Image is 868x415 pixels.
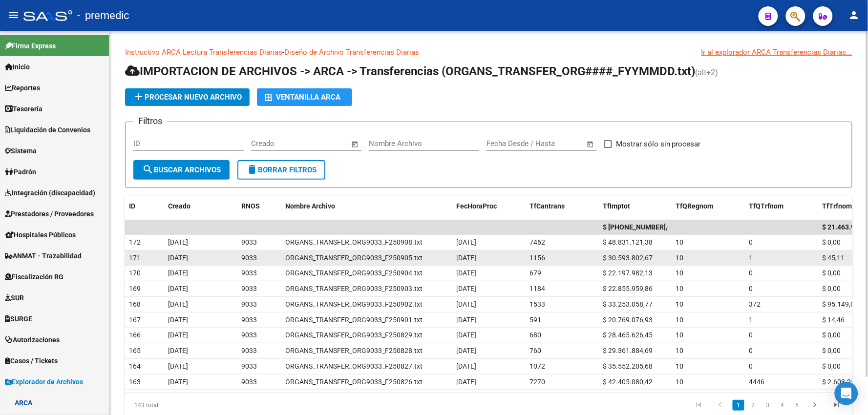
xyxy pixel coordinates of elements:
span: $ 48.831.121,38 [603,238,653,246]
span: [DATE] [168,300,188,308]
span: [DATE] [168,331,188,339]
span: $ 22.197.982,13 [603,269,653,277]
span: 9033 [241,316,257,324]
span: ANMAT - Trazabilidad [5,250,82,261]
a: go to first page [690,400,708,411]
span: [DATE] [168,269,188,277]
span: 679 [529,269,541,277]
span: ORGANS_TRANSFER_ORG9033_F250826.txt [285,378,423,386]
li: page 4 [775,397,790,414]
span: 167 [129,316,141,324]
mat-icon: person [848,9,860,21]
span: 9033 [241,347,257,354]
span: Prestadores / Proveedores [5,208,94,219]
span: 9033 [241,362,257,370]
span: 0 [749,238,753,246]
span: Inicio [5,62,30,72]
span: 591 [529,316,541,324]
li: page 5 [790,397,804,414]
a: go to next page [806,400,825,411]
span: 9033 [241,254,257,262]
div: Ventanilla ARCA [265,88,344,106]
span: Nombre Archivo [285,202,335,210]
span: ORGANS_TRANSFER_ORG9033_F250901.txt [285,316,423,324]
span: 1156 [529,254,545,262]
button: Open calendar [350,139,361,150]
span: IMPORTACION DE ARCHIVOS -> ARCA -> Transferencias (ORGANS_TRANSFER_ORG####_FYYMMDD.txt) [125,64,696,78]
button: Buscar Archivos [133,160,230,180]
span: 0 [749,347,753,354]
li: page 3 [761,397,775,414]
a: Instructivo ARCA Lectura Transferencias Diarias [125,48,282,57]
a: 5 [791,400,803,411]
span: [DATE] [168,378,188,386]
span: Buscar Archivos [142,166,221,174]
datatable-header-cell: TfQTrfnom [745,196,819,217]
span: [DATE] [456,316,476,324]
span: $ 42.405.080,42 [603,378,653,386]
span: 166 [129,331,141,339]
span: [DATE] [168,254,188,262]
span: TfQRegnom [676,202,714,210]
span: - premedic [77,5,129,26]
span: [DATE] [456,331,476,339]
span: 680 [529,331,541,339]
input: Fecha fin [299,139,347,148]
span: [DATE] [168,347,188,354]
a: 1 [733,400,744,411]
span: 1184 [529,285,545,292]
datatable-header-cell: Creado [164,196,237,217]
span: [DATE] [168,362,188,370]
span: 7270 [529,378,545,386]
input: Fecha inicio [251,139,291,148]
span: 1 [749,316,753,324]
span: Sistema [5,145,37,156]
span: 9033 [241,269,257,277]
h3: Filtros [133,114,167,128]
span: TfImptot [603,202,630,210]
span: TfCantrans [529,202,565,210]
span: $ 0,00 [823,331,841,339]
span: Integración (discapacidad) [5,187,95,198]
span: TfQTrfnom [749,202,784,210]
span: 165 [129,347,141,354]
span: Mostrar sólo sin procesar [616,138,701,150]
datatable-header-cell: TfCantrans [526,196,599,217]
span: $ 0,00 [823,269,841,277]
span: ORGANS_TRANSFER_ORG9033_F250905.txt [285,254,423,262]
span: [DATE] [456,269,476,277]
input: Fecha fin [535,139,582,148]
datatable-header-cell: TfImptot [599,196,672,217]
span: $ 28.465.626,45 [603,331,653,339]
a: 3 [762,400,774,411]
a: 2 [747,400,759,411]
span: SUR [5,292,24,303]
span: 10 [676,300,684,308]
span: [DATE] [456,300,476,308]
span: [DATE] [456,254,476,262]
span: [DATE] [456,238,476,246]
span: TfTrfnom [823,202,852,210]
span: ORGANS_TRANSFER_ORG9033_F250828.txt [285,347,423,354]
span: 164 [129,362,141,370]
span: $ 0,00 [823,347,841,354]
span: SURGE [5,313,32,324]
span: 7462 [529,238,545,246]
span: $ 30.593.802,67 [603,254,653,262]
span: 163 [129,378,141,386]
button: Open calendar [585,139,596,150]
span: 9033 [241,238,257,246]
span: $ 35.552.205,68 [603,362,653,370]
span: Autorizaciones [5,334,60,345]
span: 9033 [241,285,257,292]
span: 0 [749,362,753,370]
span: 0 [749,285,753,292]
span: $ 45,11 [823,254,845,262]
span: $ 14,46 [823,316,845,324]
datatable-header-cell: FecHoraProc [452,196,526,217]
span: $ 0,00 [823,238,841,246]
span: Creado [168,202,191,210]
mat-icon: menu [8,9,20,21]
mat-icon: delete [246,164,258,175]
span: 10 [676,316,684,324]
